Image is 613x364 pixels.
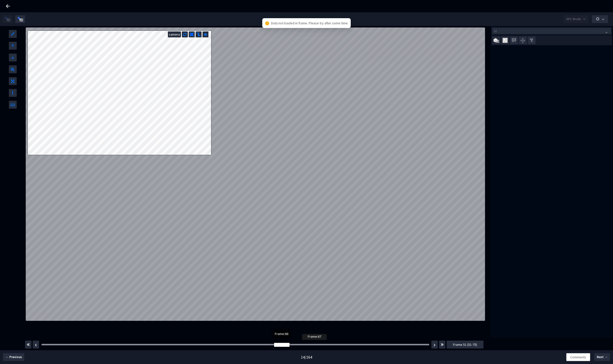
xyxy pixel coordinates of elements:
[494,38,499,43] img: svg+xml;base64,PHN2ZyB3aWR0aD0iMjMiIGhlaWdodD0iMTkiIHZpZXdCb3g9IjAgMCAyMyAxOSIgZmlsbD0ibm9uZSIgeG...
[503,38,508,43] img: svg+xml;base64,PHN2ZyB3aWR0aD0iMjAiIGhlaWdodD0iMjEiIHZpZXdCb3g9IjAgMCAyMCAyMSIgZmlsbD0ibm9uZSIgeG...
[441,342,444,348] img: svg+xml;base64,PHN2ZyBhcmlhLWhpZGRlbj0idHJ1ZSIgZm9jdXNhYmxlPSJmYWxzZSIgZGF0YS1wcmVmaXg9ImZhcyIgZG...
[566,353,590,361] button: Comments
[511,37,517,43] img: svg+xml;base64,PHN2ZyB3aWR0aD0iMjQiIGhlaWdodD0iMjQiIHZpZXdCb3g9IjAgMCAyNCAyNCIgZmlsbD0ibm9uZSIgeG...
[494,28,609,34] span: Id
[265,21,269,25] span: exclamation-circle
[301,354,312,360] div: 14 / 164
[592,15,608,23] button: down
[530,38,534,42] img: svg+xml;base64,PHN2ZyB4bWxucz0iaHR0cDovL3d3dy53My5vcmcvMjAwMC9zdmciIHdpZHRoPSIxNiIgaGVpZ2h0PSIxNi...
[594,353,610,361] button: Next →
[570,354,586,360] span: Comments
[168,31,181,37] div: camera
[190,32,194,36] img: svg+xml;base64,PHN2ZyB3aWR0aD0iMTYiIGhlaWdodD0iMTYiIHZpZXdCb3g9IjAgMCAxNiAxNiIgZmlsbD0ibm9uZSIgeG...
[520,37,526,44] img: svg+xml;base64,PHN2ZyB3aWR0aD0iMjQiIGhlaWdodD0iMjUiIHZpZXdCb3g9IjAgMCAyNCAyNSIgZmlsbD0ibm9uZSIgeG...
[564,15,588,23] button: APC Modedown
[453,342,477,347] span: Frame 51 (51-75)
[602,18,604,21] span: down
[302,334,327,340] div: Frame : 67
[434,344,436,347] img: svg+xml;base64,PHN2ZyBhcmlhLWhpZGRlbj0idHJ1ZSIgZm9jdXNhYmxlPSJmYWxzZSIgZGF0YS1wcmVmaXg9ImZhcyIgZG...
[271,20,348,26] span: Data not loaded in frame. Please try after some time
[196,32,201,37] img: svg+xml;base64,PHN2ZyB3aWR0aD0iMjAiIGhlaWdodD0iMjAiIHZpZXdCb3g9IjAgMCAyMCAyMCIgZmlsbD0ibm9uZSIgeG...
[275,331,288,336] div: Frame : 66
[597,355,608,360] span: Next →
[447,341,483,349] button: Frame 51 (51-75)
